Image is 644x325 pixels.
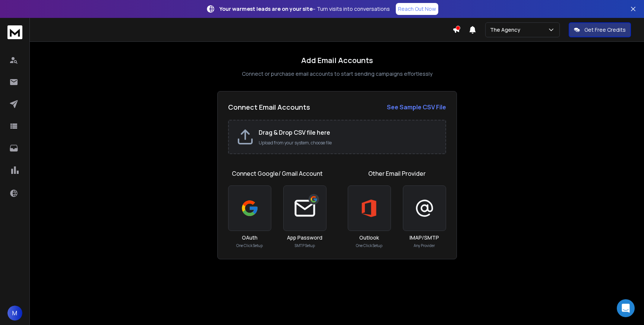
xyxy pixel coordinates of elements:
p: – Turn visits into conversations [220,5,390,13]
strong: Your warmest leads are on your site [220,5,313,12]
p: The Agency [490,26,523,34]
p: Get Free Credits [584,26,626,34]
img: logo [7,25,22,39]
button: M [7,306,22,321]
h1: Connect Google/ Gmail Account [232,169,323,178]
h3: OAuth [242,234,258,241]
p: Reach Out Now [398,5,436,13]
h1: Add Email Accounts [301,55,373,66]
a: See Sample CSV File [387,103,446,112]
div: Open Intercom Messenger [617,299,635,317]
p: Upload from your system, choose file [259,140,438,146]
p: Connect or purchase email accounts to start sending campaigns effortlessly [242,70,432,78]
p: One Click Setup [236,243,263,249]
h3: Outlook [359,234,379,241]
h2: Connect Email Accounts [228,102,310,112]
button: Get Free Credits [569,22,631,37]
h3: App Password [287,234,322,241]
a: Reach Out Now [396,3,438,15]
p: One Click Setup [356,243,382,249]
h2: Drag & Drop CSV file here [259,128,438,137]
p: Any Provider [414,243,435,249]
h1: Other Email Provider [368,169,426,178]
h3: IMAP/SMTP [410,234,439,241]
p: SMTP Setup [295,243,315,249]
